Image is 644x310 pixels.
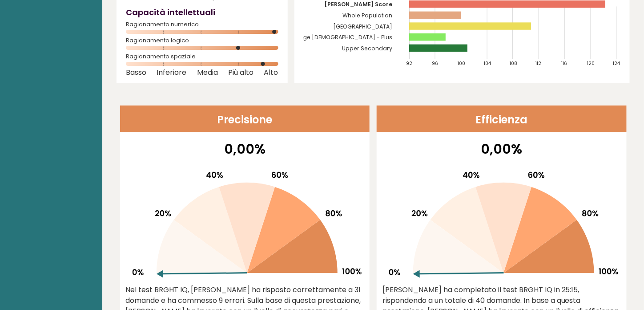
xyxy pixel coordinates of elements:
[535,60,541,67] tspan: 112
[588,60,595,67] tspan: 120
[157,67,186,77] font: Inferiore
[126,52,196,61] font: Ragionamento spaziale
[561,60,567,67] tspan: 116
[458,60,466,67] tspan: 100
[481,139,522,159] font: 0,00%
[299,34,392,41] tspan: Age [DEMOGRAPHIC_DATA] - Plus
[475,112,527,127] font: Efficienza
[406,60,412,67] tspan: 92
[333,23,392,30] tspan: [GEOGRAPHIC_DATA]
[484,60,491,67] tspan: 104
[217,112,272,127] font: Precisione
[126,7,215,18] font: Capacità intellettuali
[228,67,254,77] font: Più alto
[510,60,517,67] tspan: 108
[432,60,438,67] tspan: 96
[224,139,266,159] font: 0,00%
[342,45,392,52] tspan: Upper Secondary
[126,67,146,77] font: Basso
[126,20,199,29] font: Ragionamento numerico
[613,60,621,67] tspan: 124
[324,1,392,8] tspan: [PERSON_NAME] Score
[197,67,218,77] font: Media
[126,36,189,45] font: Ragionamento logico
[264,67,278,77] font: Alto
[342,12,392,19] tspan: Whole Population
